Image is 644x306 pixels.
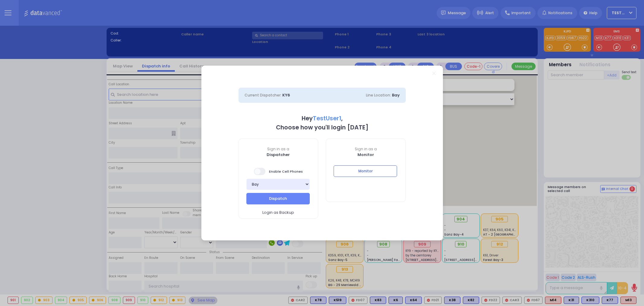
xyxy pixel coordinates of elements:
span: Current Dispatcher: [245,93,281,98]
span: Line Location: [366,93,391,98]
b: Monitor [357,152,374,158]
a: Close [432,72,436,75]
span: Enable Cell Phones [254,167,303,176]
span: Bay [392,92,400,98]
span: TestUser1 [313,114,341,122]
button: Monitor [334,165,397,177]
b: Choose how you'll login [DATE] [276,123,368,132]
b: Dispatcher [267,152,290,158]
span: Sign in as a [239,146,318,152]
span: KY6 [282,92,290,98]
button: Dispatch [246,193,310,204]
span: Sign in as a [326,146,405,152]
b: Hey , [302,114,343,122]
span: Login as Backup [262,210,294,216]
